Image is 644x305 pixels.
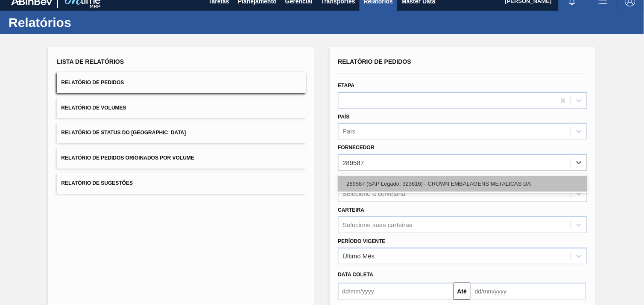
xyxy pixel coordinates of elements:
[61,130,186,136] span: Relatório de Status do [GEOGRAPHIC_DATA]
[57,72,306,93] button: Relatório de Pedidos
[471,283,586,300] input: dd/mm/yyyy
[343,128,356,135] div: País
[343,190,406,197] div: Selecione a cervejaria
[61,80,124,86] span: Relatório de Pedidos
[61,155,194,161] span: Relatório de Pedidos Originados por Volume
[338,207,365,213] label: Carteira
[343,221,413,228] div: Selecione suas carteiras
[338,238,386,244] label: Período Vigente
[57,173,306,194] button: Relatório de Sugestões
[61,105,126,111] span: Relatório de Volumes
[338,176,587,192] div: 289587 (SAP Legado: 323616) - CROWN EMBALAGENS METALICAS DA
[343,252,375,260] div: Último Mês
[454,283,471,300] button: Até
[57,122,306,143] button: Relatório de Status do [GEOGRAPHIC_DATA]
[57,98,306,118] button: Relatório de Volumes
[338,283,454,300] input: dd/mm/yyyy
[338,83,355,89] label: Etapa
[61,180,133,186] span: Relatório de Sugestões
[57,148,306,169] button: Relatório de Pedidos Originados por Volume
[338,114,350,120] label: País
[338,272,374,278] span: Data coleta
[57,58,124,65] span: Lista de Relatórios
[338,58,412,65] span: Relatório de Pedidos
[9,18,160,27] h1: Relatórios
[338,145,375,151] label: Fornecedor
